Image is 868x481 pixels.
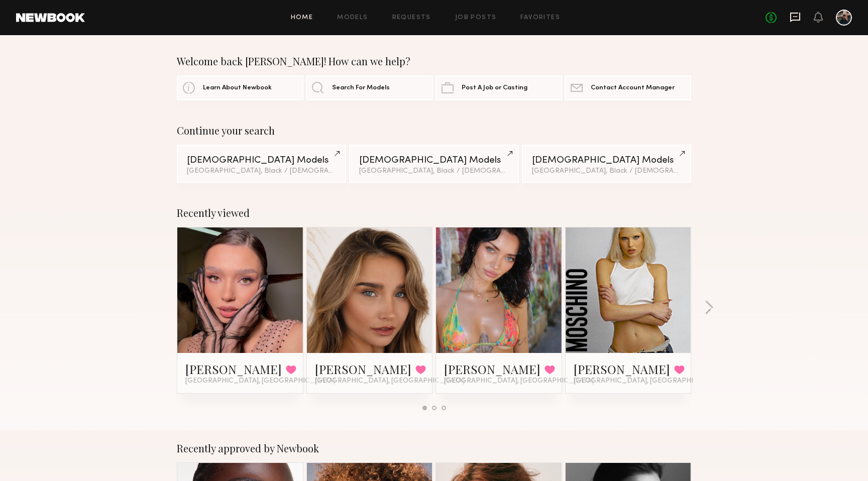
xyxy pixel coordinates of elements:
[532,168,681,175] div: [GEOGRAPHIC_DATA], Black / [DEMOGRAPHIC_DATA]
[462,85,527,91] span: Post A Job or Casting
[187,156,336,165] div: [DEMOGRAPHIC_DATA] Models
[177,55,691,67] div: Welcome back [PERSON_NAME]! How can we help?
[337,15,368,21] a: Models
[444,361,540,377] a: [PERSON_NAME]
[591,85,675,91] span: Contact Account Manager
[392,15,431,21] a: Requests
[177,125,691,137] div: Continue your search
[332,85,390,91] span: Search For Models
[532,156,681,165] div: [DEMOGRAPHIC_DATA] Models
[315,377,465,385] span: [GEOGRAPHIC_DATA], [GEOGRAPHIC_DATA]
[185,361,282,377] a: [PERSON_NAME]
[522,145,691,183] a: [DEMOGRAPHIC_DATA] Models[GEOGRAPHIC_DATA], Black / [DEMOGRAPHIC_DATA]
[359,168,508,175] div: [GEOGRAPHIC_DATA], Black / [DEMOGRAPHIC_DATA]
[177,207,691,219] div: Recently viewed
[455,15,497,21] a: Job Posts
[177,145,346,183] a: [DEMOGRAPHIC_DATA] Models[GEOGRAPHIC_DATA], Black / [DEMOGRAPHIC_DATA]
[574,361,670,377] a: [PERSON_NAME]
[520,15,560,21] a: Favorites
[349,145,518,183] a: [DEMOGRAPHIC_DATA] Models[GEOGRAPHIC_DATA], Black / [DEMOGRAPHIC_DATA]
[306,75,432,100] a: Search For Models
[177,442,691,454] div: Recently approved by Newbook
[444,377,594,385] span: [GEOGRAPHIC_DATA], [GEOGRAPHIC_DATA]
[565,75,691,100] a: Contact Account Manager
[315,361,411,377] a: [PERSON_NAME]
[574,377,723,385] span: [GEOGRAPHIC_DATA], [GEOGRAPHIC_DATA]
[203,85,272,91] span: Learn About Newbook
[187,168,336,175] div: [GEOGRAPHIC_DATA], Black / [DEMOGRAPHIC_DATA]
[291,15,313,21] a: Home
[436,75,562,100] a: Post A Job or Casting
[177,75,303,100] a: Learn About Newbook
[185,377,335,385] span: [GEOGRAPHIC_DATA], [GEOGRAPHIC_DATA]
[359,156,508,165] div: [DEMOGRAPHIC_DATA] Models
